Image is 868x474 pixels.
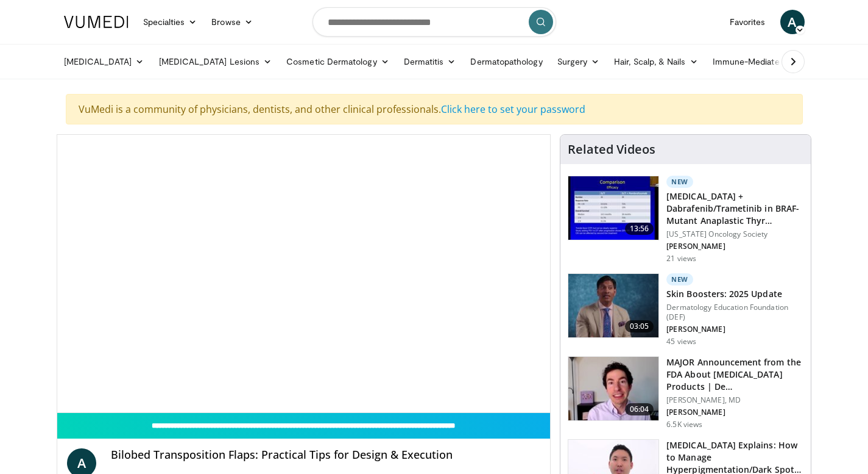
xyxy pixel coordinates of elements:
[666,273,693,285] p: New
[666,242,803,251] p: [PERSON_NAME]
[666,356,803,393] h3: MAJOR Announcement from the FDA About [MEDICAL_DATA] Products | De…
[568,142,655,157] h4: Related Videos
[666,288,803,300] h3: Skin Boosters: 2025 Update
[568,176,658,240] img: ac96c57d-e06d-4717-9298-f980d02d5bc0.150x105_q85_crop-smart_upscale.jpg
[666,176,693,188] p: New
[625,223,654,235] span: 13:56
[666,337,696,347] p: 45 views
[66,94,803,124] div: VuMedi is a community of physicians, dentists, and other clinical professionals.
[625,320,654,332] span: 03:05
[607,49,705,74] a: Hair, Scalp, & Nails
[279,49,396,74] a: Cosmetic Dermatology
[666,190,803,227] h3: [MEDICAL_DATA] + Dabrafenib/Trametinib in BRAF-Mutant Anaplastic Thyr…
[568,274,658,337] img: 5d8405b0-0c3f-45ed-8b2f-ed15b0244802.150x105_q85_crop-smart_upscale.jpg
[568,357,658,420] img: b8d0b268-5ea7-42fe-a1b9-7495ab263df8.150x105_q85_crop-smart_upscale.jpg
[441,102,585,116] a: Click here to set your password
[204,10,260,34] a: Browse
[57,135,551,413] video-js: Video Player
[568,356,803,429] a: 06:04 MAJOR Announcement from the FDA About [MEDICAL_DATA] Products | De… [PERSON_NAME], MD [PERS...
[136,10,205,34] a: Specialties
[550,49,607,74] a: Surgery
[57,49,152,74] a: [MEDICAL_DATA]
[463,49,549,74] a: Dermatopathology
[568,176,803,264] a: 13:56 New [MEDICAL_DATA] + Dabrafenib/Trametinib in BRAF-Mutant Anaplastic Thyr… [US_STATE] Oncol...
[568,273,803,347] a: 03:05 New Skin Boosters: 2025 Update Dermatology Education Foundation (DEF) [PERSON_NAME] 45 views
[625,403,654,415] span: 06:04
[666,395,803,405] p: [PERSON_NAME], MD
[666,408,803,417] p: [PERSON_NAME]
[111,448,541,462] h4: Bilobed Transposition Flaps: Practical Tips for Design & Execution
[666,303,803,322] p: Dermatology Education Foundation (DEF)
[397,49,464,74] a: Dermatitis
[312,7,556,37] input: Search topics, interventions
[780,10,805,34] a: A
[666,420,702,429] p: 6.5K views
[666,254,696,264] p: 21 views
[666,325,803,334] p: [PERSON_NAME]
[722,10,773,34] a: Favorites
[705,49,804,74] a: Immune-Mediated
[64,16,129,28] img: VuMedi Logo
[666,229,803,239] p: [US_STATE] Oncology Society
[152,49,280,74] a: [MEDICAL_DATA] Lesions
